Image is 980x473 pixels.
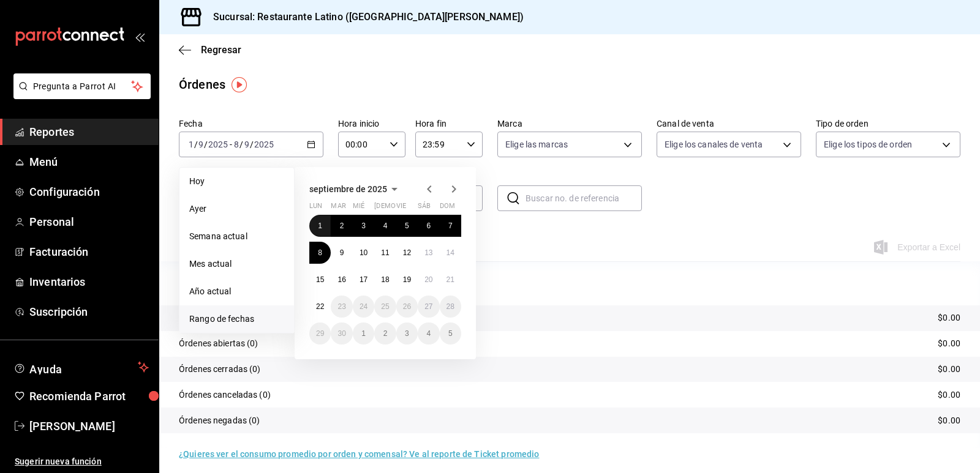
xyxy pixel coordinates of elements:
[230,140,232,149] span: -
[405,329,409,338] abbr: 3 de octubre de 2025
[396,242,418,264] button: 12 de septiembre de 2025
[331,296,352,318] button: 23 de septiembre de 2025
[331,242,352,264] button: 9 de septiembre de 2025
[374,215,396,237] button: 4 de septiembre de 2025
[208,140,228,149] input: ----
[179,363,261,376] p: Órdenes cerradas (0)
[29,360,133,374] span: Ayuda
[29,418,149,434] span: [PERSON_NAME]
[179,389,271,401] p: Órdenes canceladas (0)
[447,248,454,257] abbr: 14 de septiembre de 2025
[179,44,241,56] button: Regresar
[418,202,431,215] abbr: sábado
[189,230,284,243] span: Semana actual
[353,296,374,318] button: 24 de septiembre de 2025
[179,119,323,128] label: Fecha
[340,222,344,230] abbr: 2 de septiembre de 2025
[29,214,149,230] span: Personal
[309,182,402,196] button: septiembre de 2025
[381,302,389,311] abbr: 25 de septiembre de 2025
[353,322,374,345] button: 1 de octubre de 2025
[938,337,960,350] p: $0.00
[505,138,568,151] span: Elige las marcas
[447,275,454,284] abbr: 21 de septiembre de 2025
[360,275,367,284] abbr: 17 de septiembre de 2025
[179,276,960,291] p: Resumen
[318,248,322,257] abbr: 8 de septiembre de 2025
[938,311,960,324] p: $0.00
[418,322,439,345] button: 4 de octubre de 2025
[415,119,483,128] label: Hora fin
[424,302,432,311] abbr: 27 de septiembre de 2025
[309,269,331,291] button: 15 de septiembre de 2025
[189,258,284,270] span: Mes actual
[396,202,406,215] abbr: viernes
[189,175,284,188] span: Hoy
[337,329,345,338] abbr: 30 de septiembre de 2025
[309,215,331,237] button: 1 de septiembre de 2025
[526,186,642,210] input: Buscar no. de referencia
[29,388,149,404] span: Recomienda Parrot
[447,302,454,311] abbr: 28 de septiembre de 2025
[405,222,409,230] abbr: 5 de septiembre de 2025
[189,203,284,215] span: Ayer
[938,363,960,376] p: $0.00
[497,119,642,128] label: Marca
[179,449,539,459] a: ¿Quieres ver el consumo promedio por orden y comensal? Ve al reporte de Ticket promedio
[309,242,331,264] button: 8 de septiembre de 2025
[448,329,453,338] abbr: 5 de octubre de 2025
[361,329,366,338] abbr: 1 de octubre de 2025
[403,275,411,284] abbr: 19 de septiembre de 2025
[29,274,149,290] span: Inventarios
[448,222,453,230] abbr: 7 de septiembre de 2025
[374,202,447,215] abbr: jueves
[29,184,149,200] span: Configuración
[316,302,324,311] abbr: 22 de septiembre de 2025
[353,242,374,264] button: 10 de septiembre de 2025
[353,269,374,291] button: 17 de septiembre de 2025
[233,140,239,149] input: --
[374,242,396,264] button: 11 de septiembre de 2025
[15,455,149,468] span: Sugerir nueva función
[440,242,461,264] button: 14 de septiembre de 2025
[337,275,345,284] abbr: 16 de septiembre de 2025
[203,10,524,24] h3: Sucursal: Restaurante Latino ([GEOGRAPHIC_DATA][PERSON_NAME])
[396,215,418,237] button: 5 de septiembre de 2025
[374,296,396,318] button: 25 de septiembre de 2025
[29,154,149,170] span: Menú
[250,140,254,149] span: /
[194,140,198,149] span: /
[29,124,149,140] span: Reportes
[232,77,247,92] button: Tooltip marker
[33,80,132,93] span: Pregunta a Parrot AI
[9,89,151,102] a: Pregunta a Parrot AI
[338,119,405,128] label: Hora inicio
[424,248,432,257] abbr: 13 de septiembre de 2025
[440,215,461,237] button: 7 de septiembre de 2025
[309,184,387,194] span: septiembre de 2025
[381,275,389,284] abbr: 18 de septiembre de 2025
[179,75,225,94] div: Órdenes
[396,296,418,318] button: 26 de septiembre de 2025
[353,215,374,237] button: 3 de septiembre de 2025
[353,202,364,215] abbr: miércoles
[396,269,418,291] button: 19 de septiembre de 2025
[938,414,960,427] p: $0.00
[424,275,432,284] abbr: 20 de septiembre de 2025
[657,119,801,128] label: Canal de venta
[189,285,284,298] span: Año actual
[309,296,331,318] button: 22 de septiembre de 2025
[188,140,194,149] input: --
[29,244,149,260] span: Facturación
[179,337,258,350] p: Órdenes abiertas (0)
[383,222,388,230] abbr: 4 de septiembre de 2025
[361,222,366,230] abbr: 3 de septiembre de 2025
[309,202,322,215] abbr: lunes
[254,140,274,149] input: ----
[381,248,389,257] abbr: 11 de septiembre de 2025
[816,119,960,128] label: Tipo de orden
[318,222,322,230] abbr: 1 de septiembre de 2025
[440,269,461,291] button: 21 de septiembre de 2025
[418,242,439,264] button: 13 de septiembre de 2025
[331,269,352,291] button: 16 de septiembre de 2025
